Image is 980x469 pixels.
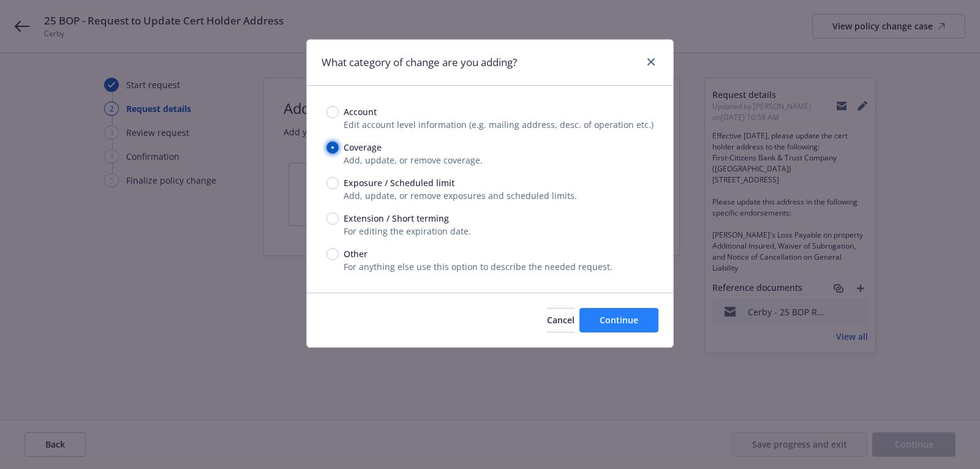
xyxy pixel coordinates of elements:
button: Continue [579,308,658,332]
span: Account [344,105,377,118]
span: Continue [600,314,638,326]
span: Exposure / Scheduled limit [344,176,454,189]
input: Other [326,248,339,260]
span: For anything else use this option to describe the needed request. [344,261,612,272]
span: Cancel [547,314,575,326]
button: Cancel [547,308,575,332]
span: Other [344,247,367,260]
input: Exposure / Scheduled limit [326,177,339,189]
input: Extension / Short terming [326,212,339,225]
span: For editing the expiration date. [344,225,471,237]
a: close [644,54,658,69]
h1: What category of change are you adding? [322,54,517,70]
span: Add, update, or remove coverage. [344,154,483,166]
input: Account [326,106,339,118]
span: Coverage [344,141,382,154]
span: Edit account level information (e.g. mailing address, desc. of operation etc.) [344,119,654,130]
input: Coverage [326,141,339,154]
span: Add, update, or remove exposures and scheduled limits. [344,190,577,201]
span: Extension / Short terming [344,212,449,225]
